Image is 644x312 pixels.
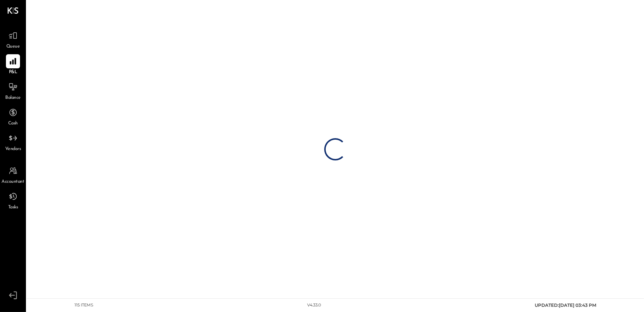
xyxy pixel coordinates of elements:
[9,69,17,76] span: P&L
[8,120,18,127] span: Cash
[0,105,26,127] a: Cash
[5,95,21,101] span: Balance
[6,43,20,50] span: Queue
[307,302,321,308] div: v 4.33.0
[2,179,24,185] span: Accountant
[0,29,26,50] a: Queue
[0,131,26,153] a: Vendors
[0,164,26,185] a: Accountant
[5,146,21,153] span: Vendors
[535,302,596,308] span: UPDATED: [DATE] 03:43 PM
[0,80,26,101] a: Balance
[8,204,18,211] span: Tasks
[0,189,26,211] a: Tasks
[74,302,93,308] div: 115 items
[0,54,26,76] a: P&L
